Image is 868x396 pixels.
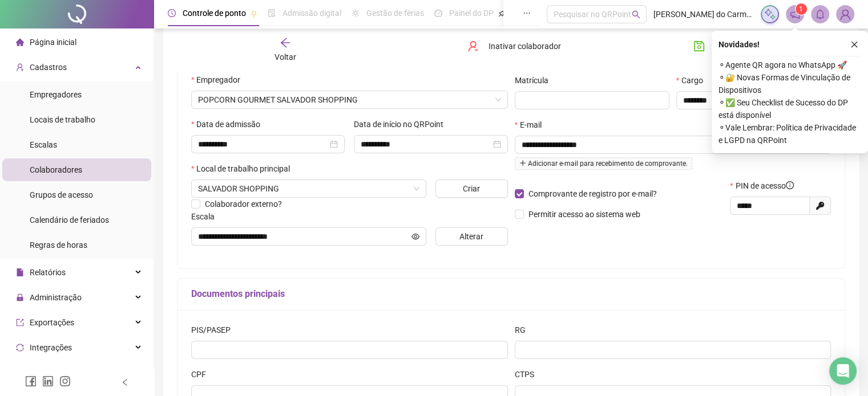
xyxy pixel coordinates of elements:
[467,40,479,52] span: user-delete
[366,9,424,18] span: Gestão de férias
[718,96,861,121] span: ⚬ ✅ Seu Checklist de Sucesso do DP está disponível
[198,91,501,108] span: BENDITA PIPOCA LTDA FILIAL
[528,189,657,198] span: Comprovante de registro por e-mail?
[16,63,24,71] span: user-add
[191,210,222,223] label: Escala
[191,287,831,301] h5: Documentos principais
[693,40,705,52] span: save
[515,368,542,381] label: CTPS
[191,368,213,381] label: CPF
[30,115,95,124] span: Locais de trabalho
[30,140,57,149] span: Escalas
[786,181,794,189] span: info-circle
[30,215,109,224] span: Calendário de feriados
[488,40,560,52] span: Inativar colaborador
[366,63,441,72] span: Utilizar nos relatórios
[829,357,857,385] div: Open Intercom Messenger
[30,190,93,199] span: Grupos de acesso
[30,38,76,47] span: Página inicial
[30,63,67,72] span: Cadastros
[528,210,640,219] span: Permitir acesso ao sistema web
[459,230,483,243] span: Alterar
[435,179,508,198] button: Criar
[523,9,531,17] span: ellipsis
[282,9,341,18] span: Admissão digital
[191,118,268,130] label: Data de admissão
[632,10,640,19] span: search
[16,319,24,326] span: export
[42,375,54,387] span: linkedin
[354,118,451,130] label: Data de início no QRPoint
[434,9,442,17] span: dashboard
[59,375,71,387] span: instagram
[799,5,803,13] span: 1
[718,71,861,96] span: ⚬ 🔐 Novas Formas de Vinculação de Dispositivos
[498,10,505,17] span: pushpin
[515,157,692,170] span: Adicionar e-mail para recebimento de comprovante.
[352,9,360,17] span: sun
[815,9,825,19] span: bell
[718,121,861,146] span: ⚬ Vale Lembrar: Política de Privacidade e LGPD na QRPoint
[30,165,82,174] span: Colaboradores
[183,9,246,18] span: Controle de ponto
[251,10,257,17] span: pushpin
[685,37,745,55] button: Salvar
[515,119,549,131] label: E-mail
[191,324,238,336] label: PIS/PASEP
[718,38,760,51] span: Novidades !
[191,162,297,175] label: Local de trabalho principal
[653,8,754,21] span: [PERSON_NAME] do Carmo - BENDITA PIPOCA LTDA
[463,182,480,195] span: Criar
[16,38,24,46] span: home
[850,40,858,48] span: close
[274,52,296,62] span: Voltar
[121,378,129,386] span: left
[198,180,419,197] span: AV TANCREDO NEVES N 3133
[459,37,569,55] button: Inativar colaborador
[676,74,710,87] label: Cargo
[280,37,291,48] span: arrow-left
[449,9,494,18] span: Painel do DP
[796,3,807,15] sup: 1
[168,9,176,17] span: clock-circle
[515,324,533,336] label: RG
[268,9,276,17] span: file-done
[736,179,794,192] span: PIN de acesso
[16,293,24,301] span: lock
[30,343,72,352] span: Integrações
[837,6,854,23] img: 86161
[30,293,82,302] span: Administração
[191,74,248,86] label: Empregador
[764,8,776,21] img: sparkle-icon.fc2bf0ac1784a2077858766a79e2daf3.svg
[30,90,82,99] span: Empregadores
[30,368,76,377] span: Acesso à API
[205,199,282,209] span: Colaborador externo?
[16,344,24,352] span: sync
[435,227,508,246] button: Alterar
[30,268,66,277] span: Relatórios
[519,160,526,166] span: plus
[411,232,419,240] span: eye
[30,240,87,250] span: Regras de horas
[16,268,24,276] span: file
[30,318,74,327] span: Exportações
[515,74,556,87] label: Matrícula
[718,59,861,71] span: ⚬ Agente QR agora no WhatsApp 🚀
[25,375,37,387] span: facebook
[790,9,800,19] span: notification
